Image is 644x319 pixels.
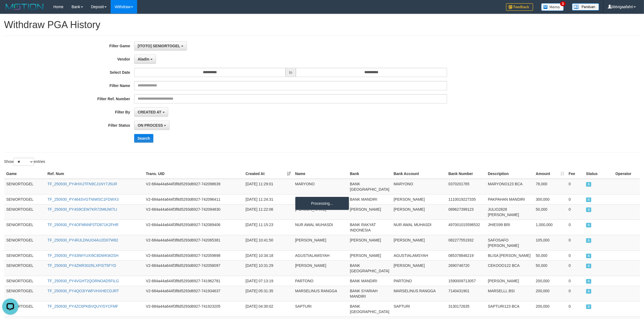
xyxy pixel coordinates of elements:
td: 200,000 [534,276,566,286]
td: 78,000 [534,179,566,194]
td: SENIORTOGEL [4,276,45,286]
th: Operator [613,169,640,179]
a: TF_250930_PY464SVGTNIWSC1FDWX3 [48,197,119,202]
td: BANK [GEOGRAPHIC_DATA] [348,260,392,276]
td: [DATE] 11:22:06 [243,204,293,220]
td: PARTONO [293,276,348,286]
td: AGUSTIALAMSYAH [293,250,348,260]
td: [PERSON_NAME] [391,260,446,276]
button: ON PROCESS [134,121,170,130]
td: [DATE] 04:30:02 [243,301,293,317]
td: [PERSON_NAME] [486,276,534,286]
td: 0 [566,204,584,220]
td: 105,000 [534,235,566,250]
th: Status [584,169,613,179]
span: SUCCESS [586,223,592,227]
td: 085378846219 [446,250,486,260]
button: Open LiveChat chat widget [2,2,18,18]
td: [DATE] 11:15:23 [243,220,293,235]
td: 50,000 [534,204,566,220]
td: BANK RAKYAT INDONESIA [348,220,392,235]
td: CEKOOO122 BCA [486,260,534,276]
td: 0 [566,220,584,235]
td: V2-684a44a644f3f8d5293d6927-741934637 [144,286,243,301]
td: JHIES99 BRI [486,220,534,235]
a: TF_250930_PY4QO3IYWFVHXHECDJRT [48,289,119,293]
td: V2-684a44a644f3f8d5293d6927-742098639 [144,179,243,194]
th: Ref. Num [45,169,144,179]
span: SUCCESS [586,254,592,258]
td: BANK [GEOGRAPHIC_DATA] [348,179,392,194]
td: 50,000 [534,260,566,276]
td: [DATE] 07:13:19 [243,276,293,286]
td: [DATE] 11:29:01 [243,179,293,194]
td: 3130172635 [446,301,486,317]
td: [PERSON_NAME] [348,235,392,250]
td: MARYONO [391,179,446,194]
td: SAFOSAFO [PERSON_NAME] [486,235,534,250]
td: [PERSON_NAME] [391,194,446,204]
td: [PERSON_NAME] [293,235,348,250]
span: SUCCESS [586,197,592,202]
td: SENIORTOGEL [4,220,45,235]
td: V2-684a44a644f3f8d5293d6927-742089406 [144,220,243,235]
td: 082277551932 [446,235,486,250]
td: SAPTURI [391,301,446,317]
td: [PERSON_NAME] [293,204,348,220]
td: 50,000 [534,250,566,260]
td: V2-684a44a644f3f8d5293d6927-742058097 [144,260,243,276]
td: 0 [566,179,584,194]
span: SUCCESS [586,289,592,294]
td: [PERSON_NAME] [391,204,446,220]
th: Game [4,169,45,179]
a: TF_250930_PY4RJLDNUO4AU2D07W82 [48,238,118,242]
td: NUR AWAL MUHASDI [391,220,446,235]
td: V2-684a44a644f3f8d5293d6927-742059898 [144,250,243,260]
td: 0 [566,250,584,260]
td: SENIORTOGEL [4,204,45,220]
td: SENIORTOGEL [4,286,45,301]
td: MARYONO [293,179,348,194]
td: SENIORTOGEL [4,260,45,276]
a: TF_250930_PY4HXUTFN9CJ1NY7J5UR [48,182,117,186]
th: Description [486,169,534,179]
td: BANK SYARIAH MANDIRI [348,286,392,301]
td: SAPTURI123 BCA [486,301,534,317]
td: BANK MANDIRI [348,276,392,286]
th: Amount: activate to sort column ascending [534,169,566,179]
td: 0 [566,194,584,204]
td: PARTONO [391,276,446,286]
td: MARSELINUS RANGGA [293,286,348,301]
td: 7140431901 [446,286,486,301]
div: Processing... [295,197,349,210]
span: SUCCESS [586,238,592,243]
td: NUR AWAL MUHASDI [293,220,348,235]
th: Bank Account [391,169,446,179]
th: Name [293,169,348,179]
td: 1110019227335 [446,194,486,204]
td: BLISA [PERSON_NAME] [486,250,534,260]
th: Fee [566,169,584,179]
td: 0 [566,235,584,250]
th: Created At: activate to sort column ascending [243,169,293,179]
td: [DATE] 10:31:29 [243,260,293,276]
button: Aladin [134,55,156,64]
td: SENIORTOGEL [4,235,45,250]
img: Button%20Memo.svg [541,3,564,11]
td: 0 [566,301,584,317]
img: panduan.png [572,3,599,11]
span: SUCCESS [586,182,592,187]
span: SUCCESS [586,207,592,212]
button: CREATED AT [134,108,168,117]
span: 3 [560,1,566,6]
td: V2-684a44a644f3f8d5293d6927-742096411 [144,194,243,204]
td: V2-684a44a644f3f8d5293d6927-741923205 [144,301,243,317]
td: V2-684a44a644f3f8d5293d6927-742065381 [144,235,243,250]
td: SENIORTOGEL [4,179,45,194]
td: [DATE] 11:24:31 [243,194,293,204]
span: [ITOTO] SENIORTOGEL [138,44,180,48]
td: [PERSON_NAME] [293,194,348,204]
td: 0 [566,276,584,286]
td: [PERSON_NAME] [293,260,348,276]
td: 0 [566,286,584,301]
